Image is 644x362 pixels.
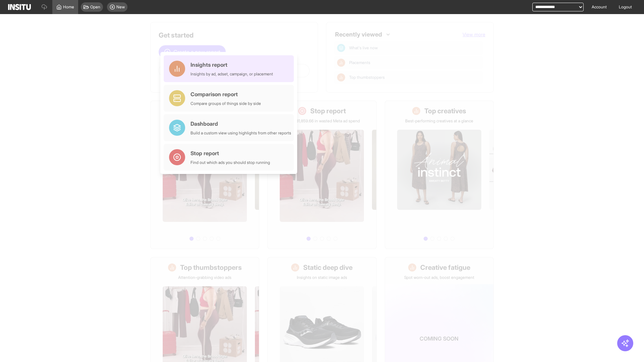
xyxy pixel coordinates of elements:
[90,4,100,10] span: Open
[191,149,270,157] div: Stop report
[191,61,273,69] div: Insights report
[8,4,31,10] img: Logo
[63,4,74,10] span: Home
[116,4,125,10] span: New
[191,130,291,136] div: Build a custom view using highlights from other reports
[191,160,270,165] div: Find out which ads you should stop running
[191,90,261,98] div: Comparison report
[191,71,273,77] div: Insights by ad, adset, campaign, or placement
[191,120,291,128] div: Dashboard
[191,101,261,106] div: Compare groups of things side by side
